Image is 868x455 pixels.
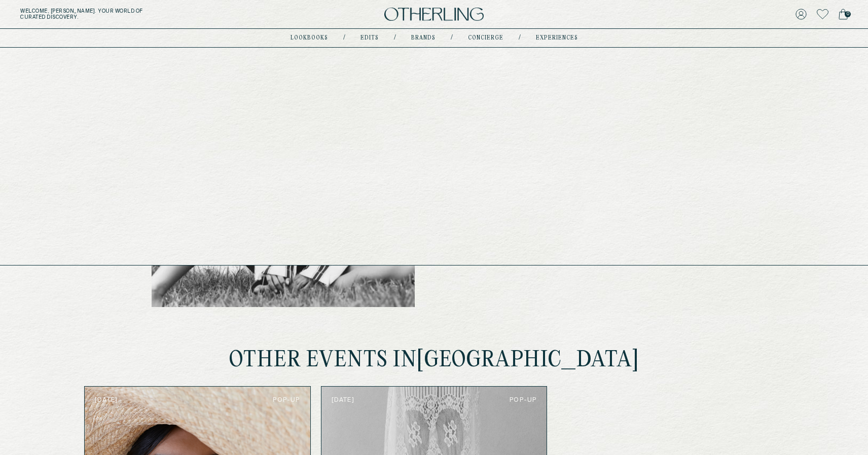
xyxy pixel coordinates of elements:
[845,11,851,17] span: 0
[394,34,396,42] div: /
[360,35,379,41] a: Edits
[451,34,453,42] div: /
[510,397,536,404] span: pop-up
[468,35,503,41] a: concierge
[291,35,328,41] a: lookbooks
[536,35,578,41] a: experiences
[229,348,639,373] h5: other events in [GEOGRAPHIC_DATA]
[411,35,436,41] a: Brands
[519,34,521,42] div: /
[839,7,848,21] a: 0
[384,8,484,21] img: logo
[343,34,345,42] div: /
[332,397,354,404] span: [DATE]
[20,8,269,20] h5: Welcome, [PERSON_NAME] . Your world of curated discovery.
[95,397,118,404] span: [DATE]
[273,397,300,404] span: pop-up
